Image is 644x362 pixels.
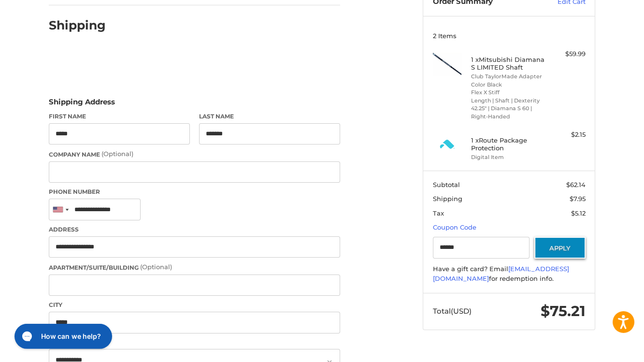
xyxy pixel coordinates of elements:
[49,301,340,309] label: City
[49,199,72,220] div: United States: +1
[471,72,545,81] li: Club TaylorMade Adapter
[10,320,115,352] iframe: Gorgias live chat messenger
[433,237,530,259] input: Gift Certificate or Coupon Code
[49,188,340,196] label: Phone Number
[471,81,545,89] li: Color Black
[199,112,340,121] label: Last Name
[570,195,586,203] span: $7.95
[547,49,586,59] div: $59.99
[49,338,340,347] label: Country
[101,150,133,158] small: (Optional)
[49,112,190,121] label: First Name
[49,18,106,33] h2: Shipping
[433,181,460,188] span: Subtotal
[49,262,340,272] label: Apartment/Suite/Building
[49,225,340,234] label: Address
[433,223,476,231] a: Coupon Code
[534,237,586,259] button: Apply
[471,88,545,97] li: Flex X Stiff
[566,181,586,188] span: $62.14
[547,130,586,140] div: $2.15
[433,195,462,203] span: Shipping
[433,209,444,217] span: Tax
[471,153,545,161] li: Digital Item
[140,263,172,271] small: (Optional)
[571,209,586,217] span: $5.12
[471,97,545,121] li: Length | Shaft | Dexterity 42.25" | Diamana S 60 | Right-Handed
[471,56,545,72] h4: 1 x Mitsubishi Diamana S LIMITED Shaft
[541,302,586,320] span: $75.21
[49,149,340,159] label: Company Name
[49,97,115,112] legend: Shipping Address
[433,264,586,283] div: Have a gift card? Email for redemption info.
[433,306,472,316] span: Total (USD)
[433,32,586,40] h3: 2 Items
[471,136,545,152] h4: 1 x Route Package Protection
[433,265,569,282] a: [EMAIL_ADDRESS][DOMAIN_NAME]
